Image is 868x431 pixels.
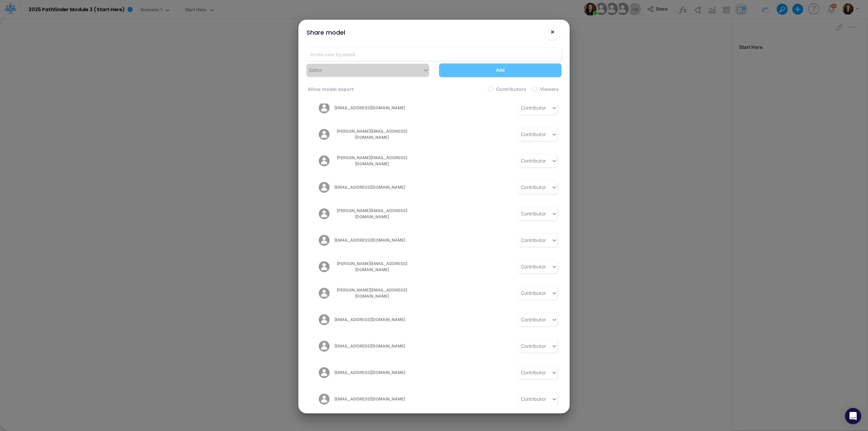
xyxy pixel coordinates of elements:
label: Viewers [540,86,559,93]
img: rounded user avatar [317,339,331,353]
button: rounded user avatar[EMAIL_ADDRESS][DOMAIN_NAME] [309,179,412,196]
img: rounded user avatar [317,392,331,406]
img: rounded user avatar [317,101,331,115]
span: [EMAIL_ADDRESS][DOMAIN_NAME] [334,184,405,190]
span: × [550,27,555,36]
span: [EMAIL_ADDRESS][DOMAIN_NAME] [334,370,405,376]
img: rounded user avatar [317,313,331,326]
span: [EMAIL_ADDRESS][DOMAIN_NAME] [334,237,405,243]
img: rounded user avatar [317,286,331,300]
img: rounded user avatar [317,181,331,194]
div: Contributor [521,237,546,244]
button: Close [544,24,560,40]
img: rounded user avatar [317,366,331,379]
button: rounded user avatar[EMAIL_ADDRESS][DOMAIN_NAME] [309,364,412,381]
button: rounded user avatar[PERSON_NAME][EMAIL_ADDRESS][DOMAIN_NAME] [309,284,412,302]
div: Open Intercom Messenger [845,408,861,424]
button: rounded user avatar[EMAIL_ADDRESS][DOMAIN_NAME] [309,337,412,355]
div: Contributor [521,184,546,191]
span: [EMAIL_ADDRESS][DOMAIN_NAME] [334,396,405,402]
span: [EMAIL_ADDRESS][DOMAIN_NAME] [334,343,405,349]
input: Invite user by email [307,48,561,61]
button: rounded user avatar[PERSON_NAME][EMAIL_ADDRESS][DOMAIN_NAME] [309,205,412,223]
button: rounded user avatar[EMAIL_ADDRESS][DOMAIN_NAME] [309,311,412,329]
div: Contributor [521,131,546,138]
div: Contributor [521,342,546,350]
span: [PERSON_NAME][EMAIL_ADDRESS][DOMAIN_NAME] [334,155,410,167]
span: [PERSON_NAME][EMAIL_ADDRESS][DOMAIN_NAME] [334,261,410,273]
img: rounded user avatar [317,154,331,168]
img: rounded user avatar [317,207,331,221]
button: rounded user avatar[PERSON_NAME][EMAIL_ADDRESS][DOMAIN_NAME] [309,152,412,170]
div: Contributor [521,157,546,164]
div: Contributor [521,104,546,111]
img: rounded user avatar [317,128,331,141]
span: [PERSON_NAME][EMAIL_ADDRESS][DOMAIN_NAME] [334,287,410,299]
span: [EMAIL_ADDRESS][DOMAIN_NAME] [334,317,405,323]
button: rounded user avatar[EMAIL_ADDRESS][DOMAIN_NAME] [309,99,412,117]
span: [EMAIL_ADDRESS][DOMAIN_NAME] [334,105,405,111]
div: Share model [307,28,345,37]
button: rounded user avatar[PERSON_NAME][EMAIL_ADDRESS][DOMAIN_NAME] [309,126,412,143]
div: Contributor [521,289,546,297]
button: rounded user avatar[PERSON_NAME][EMAIL_ADDRESS][DOMAIN_NAME] [309,258,412,276]
label: Allow model export: [307,86,355,93]
div: Contributor [521,369,546,376]
button: rounded user avatar[EMAIL_ADDRESS][DOMAIN_NAME] [309,231,412,249]
button: rounded user avatar[EMAIL_ADDRESS][DOMAIN_NAME] [309,390,412,408]
img: rounded user avatar [317,260,331,274]
div: Contributor [521,210,546,217]
label: Contributors [496,86,526,93]
span: [PERSON_NAME][EMAIL_ADDRESS][DOMAIN_NAME] [334,208,410,220]
span: [PERSON_NAME][EMAIL_ADDRESS][DOMAIN_NAME] [334,128,410,140]
img: rounded user avatar [317,233,331,247]
div: Contributor [521,316,546,323]
div: Contributor [521,395,546,402]
div: Contributor [521,263,546,270]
